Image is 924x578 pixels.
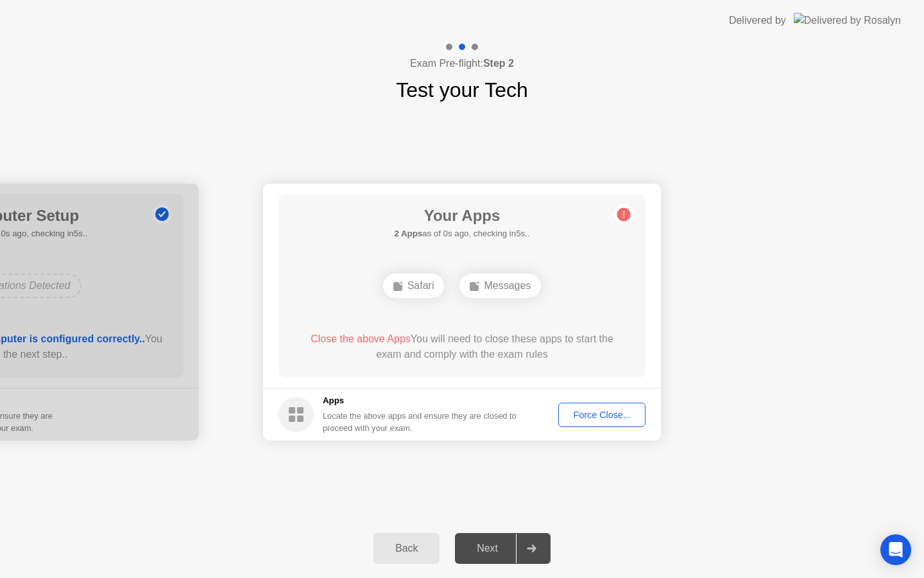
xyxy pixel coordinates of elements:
[323,394,517,407] h5: Apps
[297,331,628,362] div: You will need to close these apps to start the exam and comply with the exam rules
[483,58,514,69] b: Step 2
[459,543,516,554] div: Next
[794,13,901,28] img: Delivered by Rosalyn
[373,533,440,564] button: Back
[880,534,911,565] div: Open Intercom Messenger
[383,274,445,298] div: Safari
[377,543,436,554] div: Back
[563,410,641,420] div: Force Close...
[394,204,529,227] h1: Your Apps
[396,74,528,105] h1: Test your Tech
[558,403,646,427] button: Force Close...
[459,274,541,298] div: Messages
[410,56,514,71] h4: Exam Pre-flight:
[311,333,411,344] span: Close the above Apps
[729,13,786,28] div: Delivered by
[394,227,529,240] h5: as of 0s ago, checking in5s..
[455,533,551,564] button: Next
[394,229,422,238] b: 2 Apps
[323,410,517,434] div: Locate the above apps and ensure they are closed to proceed with your exam.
